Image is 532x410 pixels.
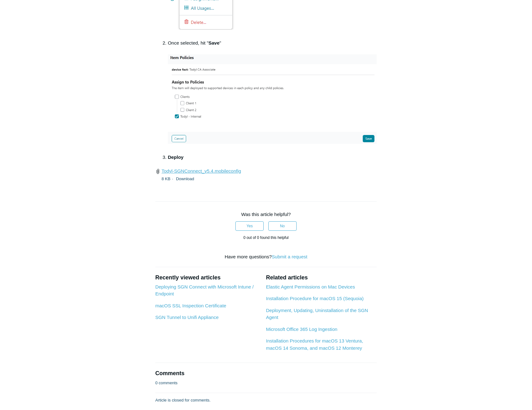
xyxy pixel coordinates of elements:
[155,273,260,282] h2: Recently viewed articles
[266,284,355,289] a: Elastic Agent Permissions on Mac Devices
[266,326,337,332] a: Microsoft Office 365 Log Ingestion
[162,168,241,174] a: Todyl-SGNConnect_v5.4.mobileconfig
[268,221,297,231] button: This article was not helpful
[155,253,377,261] div: Have more questions?
[208,40,219,46] strong: Save
[155,303,226,308] a: macOS SSL Inspection Certificate
[162,176,175,181] span: 8 KB
[176,176,194,181] a: Download
[155,380,178,386] p: 0 comments
[168,154,184,160] strong: Deploy
[168,39,377,154] li: Once selected, hit " "
[266,338,363,351] a: Installation Procedures for macOS 13 Ventura, macOS 14 Sonoma, and macOS 12 Monterey
[235,221,264,231] button: This article was helpful
[266,308,368,320] a: Deployment, Updating, Uninstallation of the SGN Agent
[155,369,377,378] h2: Comments
[272,254,307,259] a: Submit a request
[155,284,254,297] a: Deploying SGN Connect with Microsoft Intune / Endpoint
[243,235,288,240] span: 0 out of 0 found this helpful
[266,273,377,282] h2: Related articles
[155,397,211,403] p: Article is closed for comments.
[266,296,363,301] a: Installation Procedure for macOS 15 (Sequoia)
[241,212,291,217] span: Was this article helpful?
[155,315,219,320] a: SGN Tunnel to Unifi Appliance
